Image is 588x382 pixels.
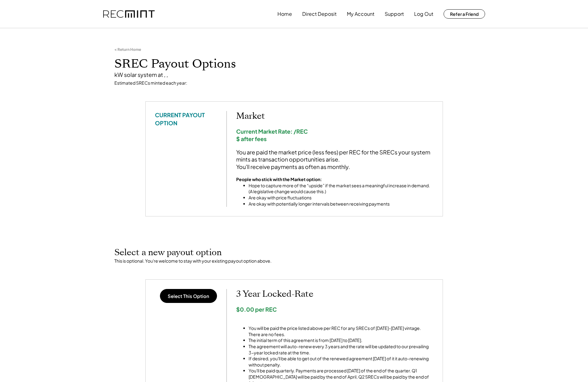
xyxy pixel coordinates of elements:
[114,57,474,71] h1: SREC Payout Options
[103,10,155,18] img: recmint-logotype%403x.png
[114,258,474,264] div: This is optional. You're welcome to stay with your existing payout option above.
[414,8,433,20] button: Log Out
[249,325,433,337] li: You will be paid the price listed above per REC for any SRECs of [DATE]-[DATE] vintage. There are...
[444,9,485,19] button: Refer a Friend
[160,289,217,303] button: Select This Option
[249,344,433,356] li: The agreement will auto-renew every 3 years and the rate will be updated to our prevailing 3-year...
[249,201,433,207] li: Are okay with potentially longer intervals between receiving payments
[155,111,217,127] div: CURRENT PAYOUT OPTION
[236,111,433,122] h2: Market
[114,80,474,86] div: Estimated SRECs minted each year:
[302,8,337,20] button: Direct Deposit
[249,337,433,344] li: The initial term of this agreement is from [DATE] to [DATE].
[249,183,433,195] li: Hope to capture more of the “upside” if the market sees a meaningful increase in demand. (A legis...
[236,289,433,300] h2: 3 Year Locked-Rate
[277,8,292,20] button: Home
[114,47,141,52] div: < Return Home
[249,195,433,201] li: Are okay with price fluctuations
[249,356,433,368] li: If desired, you'll be able to get out of the renewed agreement [DATE] of it it auto-renewing with...
[236,176,322,182] strong: People who stick with the Market option:
[236,306,433,313] div: $0.00 per REC
[347,8,374,20] button: My Account
[385,8,404,20] button: Support
[114,71,474,78] div: kW solar system at , ,
[114,247,474,258] h2: Select a new payout option
[236,149,433,170] div: You are paid the market price (less fees) per REC for the SRECs your system mints as transaction ...
[236,128,433,142] div: Current Market Rate: /REC $ after fees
